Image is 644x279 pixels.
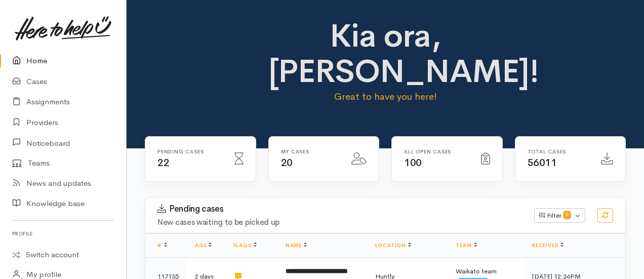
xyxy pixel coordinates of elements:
[268,18,503,90] h1: Kia ora, [PERSON_NAME]!
[528,156,557,169] span: 56011
[157,218,522,227] h4: New cases waiting to be picked up
[375,242,411,249] a: Location
[456,242,476,249] a: Team
[12,227,114,241] h6: Profile
[528,149,589,154] h6: Total cases
[157,149,222,154] h6: Pending cases
[281,149,340,154] h6: My cases
[534,208,585,223] button: Filter0
[195,242,212,249] a: Age
[286,242,307,249] a: Name
[404,156,422,169] span: 100
[281,156,293,169] span: 20
[233,242,257,249] a: Flags
[563,211,571,219] span: 0
[157,204,522,214] h3: Pending cases
[268,90,503,104] p: Great to have you here!
[157,242,167,249] a: #
[404,149,469,154] h6: All Open cases
[532,242,563,249] a: Received
[157,156,169,169] span: 22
